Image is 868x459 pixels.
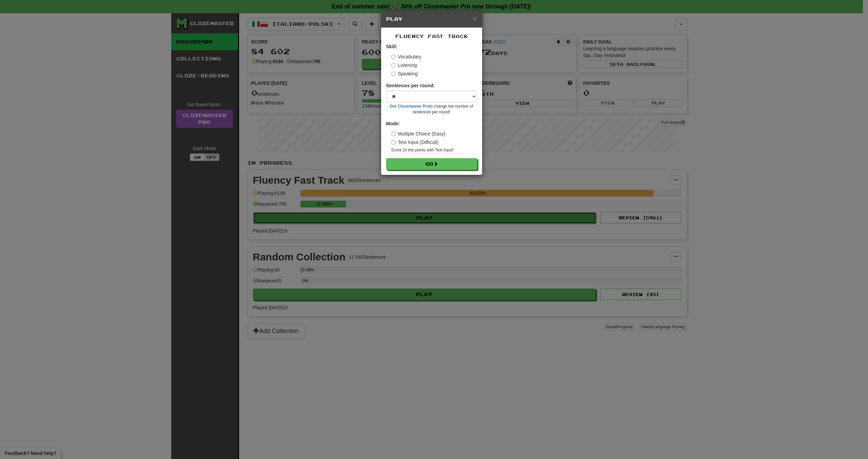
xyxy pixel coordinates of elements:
h5: Play [386,16,477,22]
input: Multiple Choice (Easy) [391,132,396,136]
label: Multiple Choice (Easy) [391,130,446,137]
input: Text Input (Difficult) [391,140,396,145]
input: Speaking [391,72,396,76]
strong: Mode: [386,121,400,126]
label: Speaking [391,70,418,77]
input: Vocabulary [391,55,396,59]
label: Vocabulary [391,53,421,60]
small: Score 2x the points with Text Input ! [391,147,477,153]
button: Close [473,15,477,22]
label: Text Input (Difficult) [391,139,439,146]
label: Sentences per round: [386,82,435,89]
span: Fluency Fast Track [395,33,468,39]
button: Go [386,158,477,170]
label: Listening [391,62,417,69]
input: Listening [391,63,396,68]
strong: Skill: [386,44,397,49]
small: to change the number of sentences per round! [386,104,477,115]
a: Get Clozemaster Pro [390,104,430,109]
span: × [473,15,477,22]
